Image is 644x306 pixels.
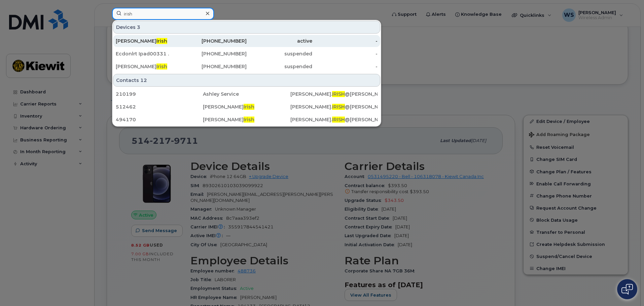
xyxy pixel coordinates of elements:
[181,38,247,44] div: [PHONE_NUMBER]
[332,117,345,123] span: IRISH
[113,21,380,34] div: Devices
[312,38,378,44] div: -
[332,91,345,97] span: IRISH
[181,63,247,70] div: [PHONE_NUMBER]
[244,117,254,123] span: Irish
[112,8,214,20] input: Find something...
[116,91,203,97] div: 210199
[113,60,380,73] a: [PERSON_NAME]Irish[PHONE_NUMBER]suspended-
[181,50,247,57] div: [PHONE_NUMBER]
[244,104,254,110] span: Irish
[203,116,290,123] div: [PERSON_NAME]
[312,50,378,57] div: -
[137,24,140,31] span: 3
[156,38,167,44] span: Irish
[113,101,380,113] a: 512462[PERSON_NAME]Irish[PERSON_NAME].IRISH@[PERSON_NAME][DOMAIN_NAME]
[203,103,290,110] div: [PERSON_NAME]
[116,50,181,57] div: Ecdonlrt Ipad00331 .
[113,88,380,100] a: 210199Ashley Service[PERSON_NAME].IRISH@[PERSON_NAME][DOMAIN_NAME]
[247,63,312,70] div: suspended
[290,116,378,123] div: [PERSON_NAME]. @[PERSON_NAME][DOMAIN_NAME]
[113,35,380,47] a: [PERSON_NAME]Irish[PHONE_NUMBER]active-
[116,116,203,123] div: 494170
[312,63,378,70] div: -
[116,103,203,110] div: 512462
[332,104,345,110] span: IRISH
[116,63,181,70] div: [PERSON_NAME]
[156,63,167,70] span: Irish
[621,284,633,295] img: Open chat
[290,103,378,110] div: [PERSON_NAME]. @[PERSON_NAME][DOMAIN_NAME]
[247,38,312,44] div: active
[113,48,380,60] a: Ecdonlrt Ipad00331 .[PHONE_NUMBER]suspended-
[247,50,312,57] div: suspended
[113,114,380,126] a: 494170[PERSON_NAME]Irish[PERSON_NAME].IRISH@[PERSON_NAME][DOMAIN_NAME]
[203,91,290,97] div: Ashley Service
[116,38,181,44] div: [PERSON_NAME]
[290,91,378,97] div: [PERSON_NAME]. @[PERSON_NAME][DOMAIN_NAME]
[140,77,147,84] span: 12
[113,74,380,87] div: Contacts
